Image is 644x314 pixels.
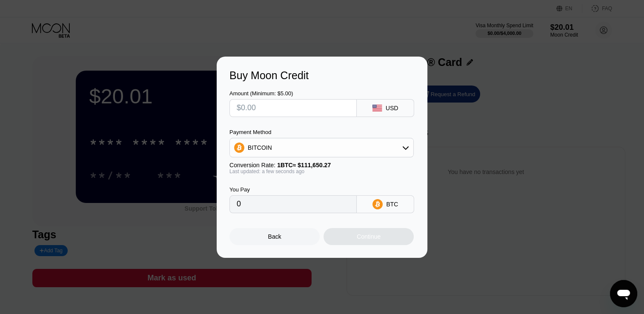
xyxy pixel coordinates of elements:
[386,201,398,208] div: BTC
[230,139,413,156] div: BITCOIN
[229,162,414,168] div: Conversion Rate:
[386,105,398,111] div: USD
[248,144,272,151] div: BITCOIN
[277,162,331,168] span: 1 BTC ≈ $111,650.27
[610,280,637,307] iframe: Button to launch messaging window
[229,168,414,174] div: Last updated: a few seconds ago
[237,100,349,117] input: $0.00
[229,186,357,193] div: You Pay
[229,90,357,97] div: Amount (Minimum: $5.00)
[229,69,415,82] div: Buy Moon Credit
[229,129,414,135] div: Payment Method
[268,233,281,240] div: Back
[229,228,320,245] div: Back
